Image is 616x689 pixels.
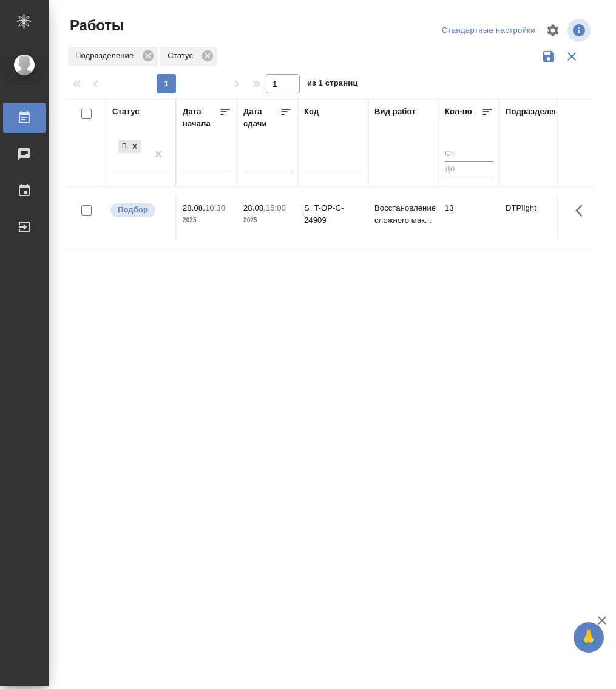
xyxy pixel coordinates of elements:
div: Статус [160,47,217,66]
div: Подбор [117,139,143,154]
p: Подбор [118,204,148,216]
td: DTPlight [499,196,570,239]
button: 🙏 [574,622,604,653]
p: 28.08, [183,203,205,212]
button: Сбросить фильтры [560,45,583,68]
span: из 1 страниц [307,76,358,93]
div: Подразделение [506,106,568,118]
p: 10:30 [205,203,225,212]
p: Восстановление сложного мак... [374,202,433,226]
span: 🙏 [578,625,599,650]
div: Подразделение [68,47,158,66]
div: Код [304,106,319,118]
div: Вид работ [374,106,416,118]
input: От [445,147,493,162]
button: Сохранить фильтры [537,45,560,68]
p: 2025 [243,214,292,226]
input: До [445,161,493,177]
div: Подбор [118,140,128,153]
div: Кол-во [445,106,472,118]
div: Можно подбирать исполнителей [109,202,169,219]
div: Дата сдачи [243,106,280,130]
div: S_T-OP-C-24909 [304,202,362,226]
p: 28.08, [243,203,266,212]
div: Дата начала [183,106,219,130]
td: 13 [439,196,499,239]
button: Здесь прячутся важные кнопки [568,196,597,225]
p: 2025 [183,214,231,226]
p: Статус [168,50,197,62]
span: Настроить таблицу [538,16,567,45]
p: 15:00 [266,203,286,212]
div: Статус [112,106,140,118]
span: Работы [67,16,124,35]
p: Подразделение [75,50,138,62]
div: split button [439,21,538,40]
